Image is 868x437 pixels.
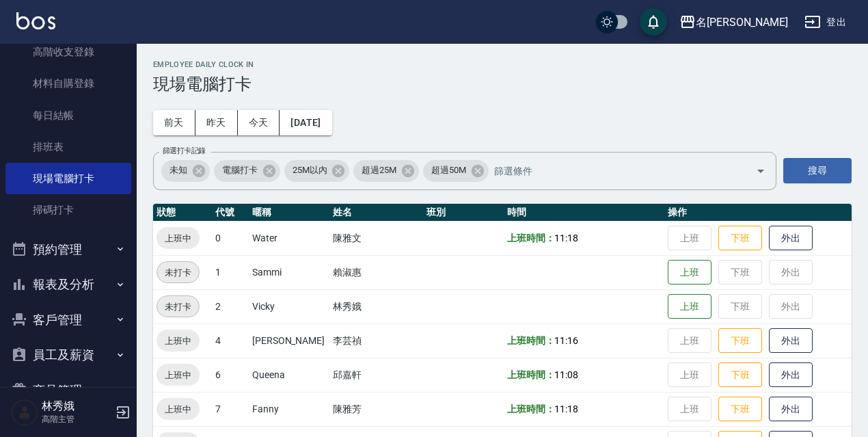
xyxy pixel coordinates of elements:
[329,255,423,289] td: 賴淑惠
[212,221,249,255] td: 0
[554,233,578,243] span: 11:18
[214,160,280,182] div: 電腦打卡
[157,334,200,348] span: 上班中
[353,160,419,182] div: 超過25M
[212,358,249,392] td: 6
[718,226,762,251] button: 下班
[249,323,329,358] td: [PERSON_NAME]
[329,289,423,323] td: 林秀娥
[157,265,199,280] span: 未打卡
[5,337,131,373] button: 員工及薪資
[750,160,772,182] button: Open
[238,110,280,135] button: 今天
[212,392,249,426] td: 7
[249,255,329,289] td: Sammi
[668,260,711,285] button: 上班
[153,60,852,69] h2: Employee Daily Clock In
[507,403,555,414] b: 上班時間：
[249,392,329,426] td: Fanny
[157,402,200,416] span: 上班中
[249,358,329,392] td: Queena
[5,100,131,131] a: 每日結帳
[153,204,212,222] th: 狀態
[5,68,131,99] a: 材料自購登錄
[769,328,813,354] button: 外出
[212,289,249,323] td: 2
[5,36,131,68] a: 高階收支登錄
[42,399,111,413] h5: 林秀娥
[718,328,762,354] button: 下班
[157,368,200,382] span: 上班中
[11,399,38,426] img: Person
[284,163,336,177] span: 25M以內
[799,10,852,35] button: 登出
[5,131,131,163] a: 排班表
[769,226,813,251] button: 外出
[507,233,555,243] b: 上班時間：
[718,397,762,422] button: 下班
[504,204,665,222] th: 時間
[507,335,555,346] b: 上班時間：
[329,392,423,426] td: 陳雅芳
[491,159,732,183] input: 篩選條件
[329,221,423,255] td: 陳雅文
[16,12,55,29] img: Logo
[640,8,667,36] button: save
[329,323,423,358] td: 李芸禎
[5,373,131,408] button: 商品管理
[163,146,206,156] label: 篩選打卡記錄
[353,163,405,177] span: 超過25M
[664,204,852,222] th: 操作
[157,300,199,314] span: 未打卡
[5,267,131,302] button: 報表及分析
[329,204,423,222] th: 姓名
[249,289,329,323] td: Vicky
[157,231,200,246] span: 上班中
[554,335,578,346] span: 11:16
[423,160,489,182] div: 超過50M
[718,362,762,388] button: 下班
[214,163,266,177] span: 電腦打卡
[329,358,423,392] td: 邱嘉軒
[554,403,578,414] span: 11:18
[5,232,131,267] button: 預約管理
[212,323,249,358] td: 4
[5,194,131,226] a: 掃碼打卡
[554,369,578,380] span: 11:08
[5,302,131,338] button: 客戶管理
[5,163,131,194] a: 現場電腦打卡
[284,160,350,182] div: 25M以內
[212,204,249,222] th: 代號
[769,362,813,388] button: 外出
[249,204,329,222] th: 暱稱
[280,110,331,135] button: [DATE]
[195,110,238,135] button: 昨天
[212,255,249,289] td: 1
[696,14,788,31] div: 名[PERSON_NAME]
[783,158,852,183] button: 搜尋
[423,163,474,177] span: 超過50M
[42,413,111,425] p: 高階主管
[507,369,555,380] b: 上班時間：
[423,204,504,222] th: 班別
[668,294,711,319] button: 上班
[161,160,210,182] div: 未知
[674,8,794,36] button: 名[PERSON_NAME]
[153,110,195,135] button: 前天
[249,221,329,255] td: Water
[769,397,813,422] button: 外出
[153,75,852,94] h3: 現場電腦打卡
[161,163,195,177] span: 未知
